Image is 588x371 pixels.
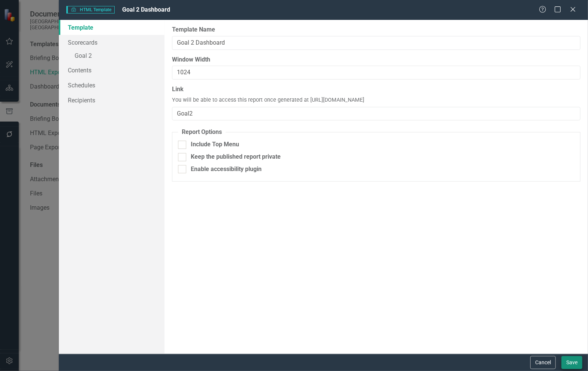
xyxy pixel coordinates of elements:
[191,153,281,161] div: Keep the published report private
[172,85,581,94] label: Link
[191,140,239,149] div: Include Top Menu
[66,6,115,14] span: HTML Template
[191,165,262,174] div: Enable accessibility plugin
[59,78,165,93] a: Schedules
[530,356,556,369] button: Cancel
[122,6,170,13] span: Goal 2 Dashboard
[59,20,165,35] a: Template
[59,35,165,50] a: Scorecards
[561,356,582,369] button: Save
[172,26,581,34] label: Template Name
[172,96,364,104] span: You will be able to access this report once generated at [URL][DOMAIN_NAME]
[178,128,226,137] legend: Report Options
[59,50,165,63] a: Goal 2
[59,63,165,78] a: Contents
[172,56,581,64] label: Window Width
[59,93,165,108] a: Recipients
